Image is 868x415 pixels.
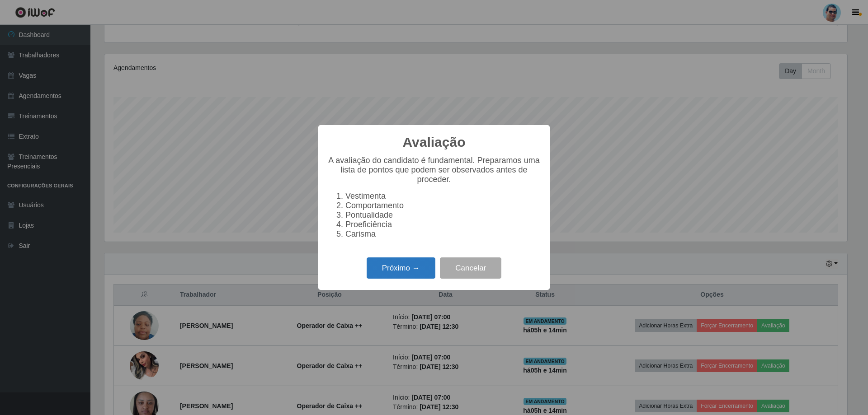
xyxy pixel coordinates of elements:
[345,210,541,220] li: Pontualidade
[367,257,435,279] button: Próximo →
[345,229,541,239] li: Carisma
[345,191,541,201] li: Vestimenta
[345,220,541,229] li: Proeficiência
[440,257,501,279] button: Cancelar
[345,201,541,210] li: Comportamento
[327,156,541,184] p: A avaliação do candidato é fundamental. Preparamos uma lista de pontos que podem ser observados a...
[403,134,466,150] h2: Avaliação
